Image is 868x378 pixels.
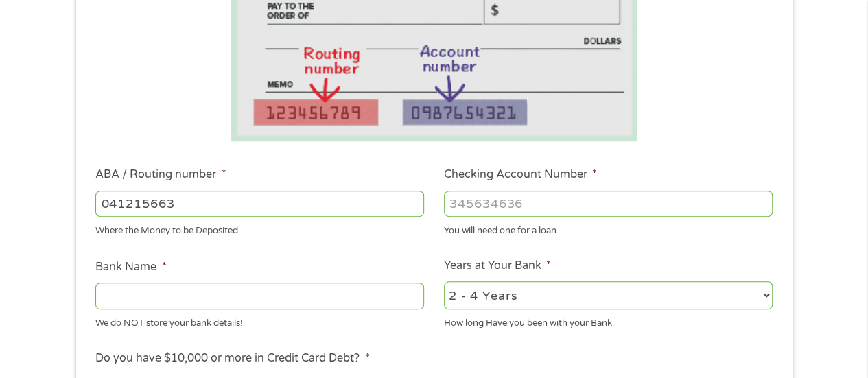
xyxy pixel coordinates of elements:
div: You will need one for a loan. [444,220,773,238]
label: Do you have $10,000 or more in Credit Card Debt? [95,351,369,366]
label: ABA / Routing number [95,167,226,182]
div: We do NOT store your bank details! [95,311,424,330]
div: How long Have you been with your Bank [444,311,773,330]
label: Bank Name [95,260,166,274]
div: Where the Money to be Deposited [95,220,424,238]
label: Years at Your Bank [444,259,551,273]
label: Checking Account Number [444,167,597,182]
input: 263177916 [95,191,424,217]
input: 345634636 [444,191,773,217]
